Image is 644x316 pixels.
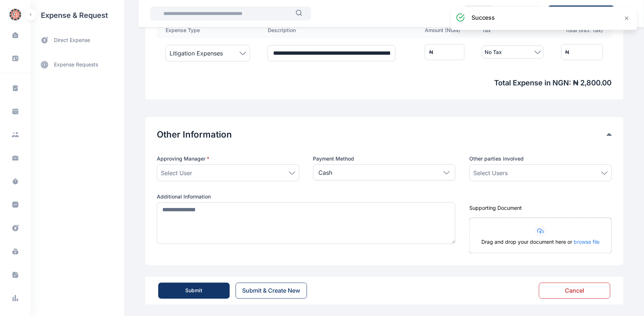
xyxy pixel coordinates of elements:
[469,205,612,212] div: Supporting Document
[539,283,610,299] button: Cancel
[416,22,473,38] th: Amount ( NGN )
[574,239,600,245] span: browse file
[157,129,607,140] button: Other Information
[157,78,612,88] span: Total Expense in NGN : ₦ 2,800.00
[170,49,223,58] span: Litigation Expenses
[158,283,230,299] button: Submit
[469,155,524,162] span: Other parties involved
[259,22,416,38] th: Description
[157,22,259,38] th: Expense Type
[31,31,124,50] a: direct expense
[31,56,124,73] a: expense requests
[157,193,455,200] label: Additional Information
[429,49,433,56] div: ₦
[485,48,502,57] span: No Tax
[319,168,333,177] p: Cash
[161,169,192,177] span: Select User
[566,49,570,56] div: ₦
[54,36,90,44] span: direct expense
[157,155,209,162] span: Approving Manager
[470,239,612,253] div: Drag and drop your document here or
[313,155,456,162] label: Payment Method
[157,129,612,140] div: Other Information
[186,287,203,294] div: Submit
[236,283,307,299] button: Submit & Create New
[473,169,508,177] span: Select Users
[31,50,124,73] div: expense requests
[472,13,495,22] h3: success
